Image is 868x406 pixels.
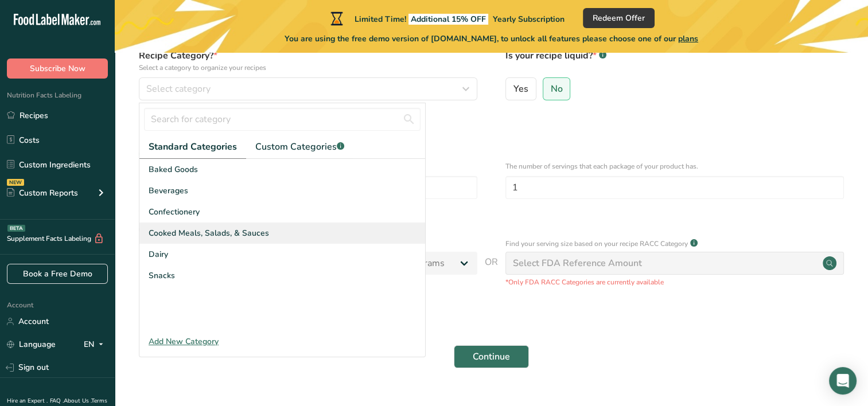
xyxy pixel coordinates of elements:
p: *Only FDA RACC Categories are currently available [505,277,844,287]
span: Custom Categories [255,140,344,154]
div: Custom Reports [7,187,78,199]
span: Redeem Offer [593,12,645,24]
span: Continue [473,350,510,364]
div: NEW [7,179,24,186]
span: Beverages [149,185,188,197]
span: Standard Categories [149,140,237,154]
div: EN [84,338,108,352]
span: Cooked Meals, Salads, & Sauces [149,227,269,239]
div: Limited Time! [328,11,565,25]
div: Select FDA Reference Amount [513,256,642,270]
div: Open Intercom Messenger [829,367,857,395]
span: You are using the free demo version of [DOMAIN_NAME], to unlock all features please choose one of... [285,33,698,45]
div: Add New Category [139,335,425,348]
input: Search for category [144,108,421,131]
a: FAQ . [50,397,64,405]
label: Recipe Category? [139,49,477,73]
button: Select category [139,77,477,100]
span: plans [678,33,698,44]
span: Yearly Subscription [493,14,565,25]
a: Book a Free Demo [7,264,108,284]
span: Subscribe Now [30,63,85,75]
span: Confectionery [149,206,200,218]
span: Baked Goods [149,163,198,175]
p: The number of servings that each package of your product has. [505,161,844,171]
span: Yes [513,83,528,95]
span: Snacks [149,270,175,282]
div: BETA [7,225,25,232]
label: Is your recipe liquid? [505,49,844,73]
p: Select a category to organize your recipes [139,63,477,73]
span: Dairy [149,248,168,260]
a: Hire an Expert . [7,397,48,405]
a: Language [7,334,56,354]
span: OR [485,255,498,287]
p: Find your serving size based on your recipe RACC Category [505,239,688,249]
span: Additional 15% OFF [408,14,488,25]
a: About Us . [64,397,91,405]
span: Select category [146,82,211,96]
button: Subscribe Now [7,58,108,79]
button: Redeem Offer [583,8,655,28]
button: Continue [454,345,529,368]
span: No [550,83,562,95]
